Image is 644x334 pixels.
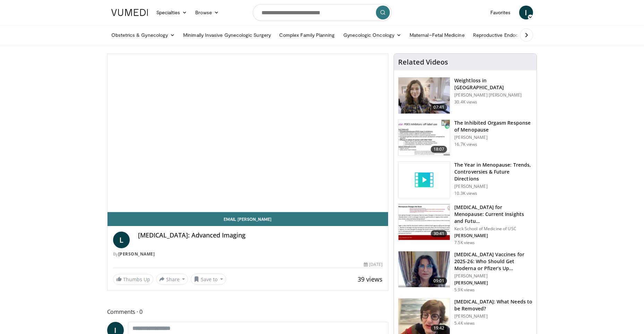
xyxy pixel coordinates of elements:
span: 09:01 [431,277,447,284]
input: Search topics, interventions [253,4,392,21]
p: 16.7K views [454,142,477,147]
p: 7.5K views [454,240,475,245]
h4: [MEDICAL_DATA]: Advanced Imaging [138,232,383,239]
a: Complex Family Planning [275,28,339,42]
a: Minimally Invasive Gynecologic Surgery [179,28,275,42]
video-js: Video Player [108,54,388,212]
h3: The Year in Menopause: Trends, Controversies & Future Directions [454,161,532,182]
img: 4e370bb1-17f0-4657-a42f-9b995da70d2f.png.150x105_q85_crop-smart_upscale.png [398,251,450,287]
p: 5.4K views [454,320,475,326]
span: 18:07 [431,146,447,153]
div: [DATE] [364,261,383,268]
p: 5.9K views [454,287,475,293]
h4: Related Videos [398,58,448,66]
p: [PERSON_NAME] [PERSON_NAME] [454,92,532,98]
a: Maternal–Fetal Medicine [405,28,469,42]
span: 07:41 [431,104,447,111]
a: L [113,232,130,248]
a: Gynecologic Oncology [339,28,405,42]
span: 39 views [358,275,383,283]
h3: [MEDICAL_DATA]: What Needs to be Removed? [454,298,532,312]
p: [PERSON_NAME] [454,280,532,286]
h3: [MEDICAL_DATA] for Menopause: Current Insights and Futu… [454,204,532,225]
p: 10.3K views [454,191,477,196]
img: 9983fed1-7565-45be-8934-aef1103ce6e2.150x105_q85_crop-smart_upscale.jpg [398,77,450,114]
a: [PERSON_NAME] [118,251,155,257]
p: [PERSON_NAME] [454,273,532,279]
p: [PERSON_NAME] [454,135,532,140]
img: 283c0f17-5e2d-42ba-a87c-168d447cdba4.150x105_q85_crop-smart_upscale.jpg [398,120,450,156]
a: Email [PERSON_NAME] [108,212,388,226]
img: 47271b8a-94f4-49c8-b914-2a3d3af03a9e.150x105_q85_crop-smart_upscale.jpg [398,204,450,240]
span: 19:42 [431,325,447,332]
button: Share [156,274,188,285]
img: VuMedi Logo [111,9,148,16]
p: [PERSON_NAME] [454,233,532,239]
p: 30.4K views [454,99,477,105]
a: Obstetrics & Gynecology [107,28,179,42]
h3: Weightloss in [GEOGRAPHIC_DATA] [454,77,532,91]
a: Reproductive Endocrinology & [MEDICAL_DATA] [469,28,585,42]
h3: [MEDICAL_DATA] Vaccines for 2025-26: Who Should Get Moderna or Pfizer’s Up… [454,251,532,272]
a: Browse [191,6,223,19]
a: I [519,6,533,19]
a: Specialties [152,6,191,19]
h3: The Inhibited Orgasm Response of Menopause [454,119,532,133]
p: [PERSON_NAME] [454,314,532,319]
img: video_placeholder_short.svg [398,162,450,198]
p: [PERSON_NAME] [454,184,532,189]
a: Thumbs Up [113,274,153,285]
a: 30:41 [MEDICAL_DATA] for Menopause: Current Insights and Futu… Keck School of Medicine of USC [PE... [398,204,532,245]
p: Keck School of Medicine of USC [454,226,532,232]
div: By [113,251,383,257]
span: 30:41 [431,230,447,237]
a: 09:01 [MEDICAL_DATA] Vaccines for 2025-26: Who Should Get Moderna or Pfizer’s Up… [PERSON_NAME] [... [398,251,532,293]
button: Save to [191,274,226,285]
a: 07:41 Weightloss in [GEOGRAPHIC_DATA] [PERSON_NAME] [PERSON_NAME] 30.4K views [398,77,532,114]
a: The Year in Menopause: Trends, Controversies & Future Directions [PERSON_NAME] 10.3K views [398,161,532,198]
span: Comments 0 [107,307,389,316]
a: Favorites [486,6,515,19]
a: 18:07 The Inhibited Orgasm Response of Menopause [PERSON_NAME] 16.7K views [398,119,532,156]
